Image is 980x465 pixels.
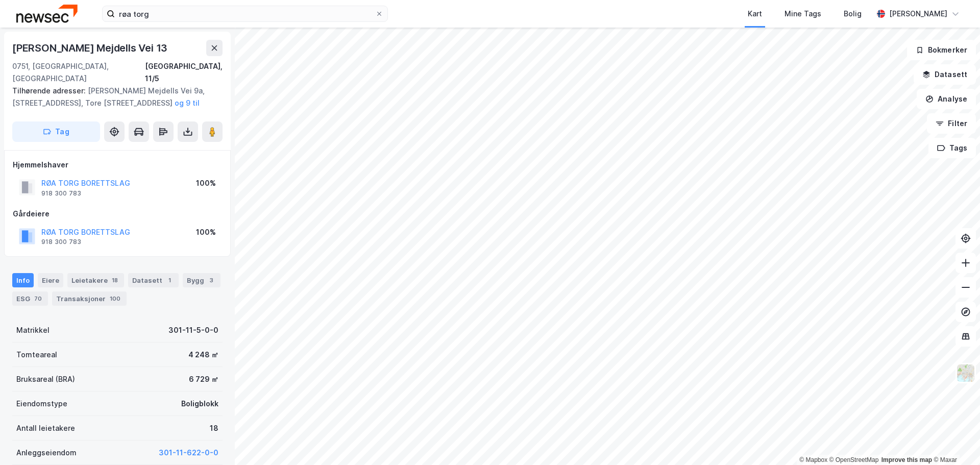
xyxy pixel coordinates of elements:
[183,273,220,287] div: Bygg
[206,275,216,285] div: 3
[110,275,120,285] div: 18
[12,85,214,109] div: [PERSON_NAME] Mejdells Vei 9a, [STREET_ADDRESS], Tore [STREET_ADDRESS]
[67,273,124,287] div: Leietakere
[16,349,57,361] div: Tomteareal
[108,293,122,304] div: 100
[748,8,762,20] div: Kart
[928,138,976,158] button: Tags
[917,89,976,109] button: Analyse
[13,159,222,171] div: Hjemmelshaver
[929,416,980,465] iframe: Chat Widget
[12,60,145,85] div: 0751, [GEOGRAPHIC_DATA], [GEOGRAPHIC_DATA]
[41,189,81,198] div: 918 300 783
[159,447,218,459] button: 301-11-622-0-0
[210,422,218,434] div: 18
[12,86,88,95] span: Tilhørende adresser:
[844,8,862,20] div: Bolig
[927,113,976,134] button: Filter
[907,40,976,60] button: Bokmerker
[16,324,50,336] div: Matrikkel
[799,456,827,463] a: Mapbox
[16,447,77,459] div: Anleggseiendom
[196,177,216,189] div: 100%
[881,456,932,463] a: Improve this map
[16,398,67,410] div: Eiendomstype
[12,121,100,142] button: Tag
[889,8,947,20] div: [PERSON_NAME]
[164,275,175,285] div: 1
[16,373,75,385] div: Bruksareal (BRA)
[12,273,34,287] div: Info
[13,208,222,220] div: Gårdeiere
[785,8,821,20] div: Mine Tags
[956,363,975,383] img: Z
[115,6,375,21] input: Søk på adresse, matrikkel, gårdeiere, leietakere eller personer
[52,291,127,306] div: Transaksjoner
[188,349,218,361] div: 4 248 ㎡
[16,422,75,434] div: Antall leietakere
[181,398,218,410] div: Boligblokk
[38,273,63,287] div: Eiere
[189,373,218,385] div: 6 729 ㎡
[16,5,78,22] img: newsec-logo.f6e21ccffca1b3a03d2d.png
[829,456,879,463] a: OpenStreetMap
[12,40,169,56] div: [PERSON_NAME] Mejdells Vei 13
[128,273,179,287] div: Datasett
[196,226,216,238] div: 100%
[12,291,48,306] div: ESG
[914,64,976,85] button: Datasett
[32,293,44,304] div: 70
[41,238,81,246] div: 918 300 783
[145,60,223,85] div: [GEOGRAPHIC_DATA], 11/5
[168,324,218,336] div: 301-11-5-0-0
